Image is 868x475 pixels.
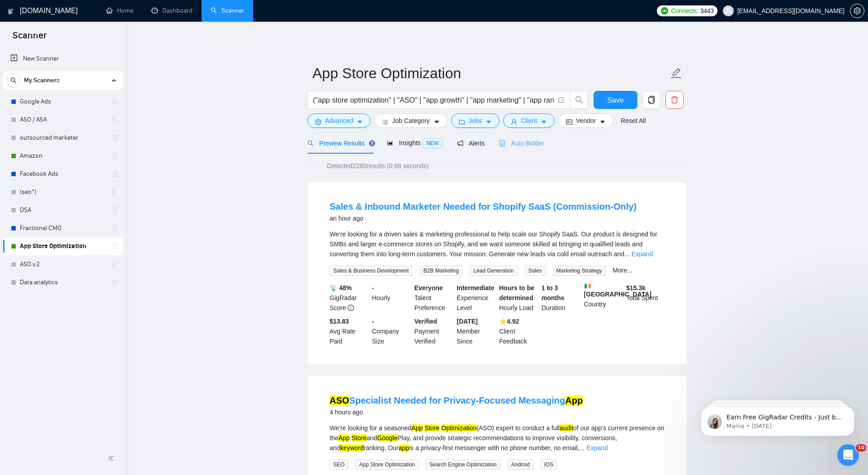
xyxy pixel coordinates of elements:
[106,7,133,14] a: homeHome
[553,266,606,276] span: Marketing Strategy
[321,161,435,171] span: Detected 2280 results (0.68 seconds)
[632,250,653,258] a: Expand
[503,113,555,128] button: userClientcaret-down
[420,266,462,276] span: B2B Marketing
[541,118,547,125] span: caret-down
[582,283,625,313] div: Country
[392,116,429,126] span: Job Category
[423,138,443,148] span: NEW
[348,305,354,311] span: info-circle
[211,7,244,14] a: searchScanner
[5,29,54,48] span: Scanner
[8,4,14,19] img: logo
[338,434,349,442] mark: App
[313,94,554,106] input: Search Freelance Jobs...
[372,318,374,325] b: -
[20,165,106,183] a: Facebook Ads
[6,73,21,88] button: search
[566,118,572,125] span: idcard
[111,170,118,178] span: holder
[594,91,637,109] button: Save
[370,283,413,313] div: Hourly
[415,318,438,325] b: Verified
[325,116,353,126] span: Advanced
[330,284,352,292] b: 📡 48%
[372,284,374,292] b: -
[451,113,500,128] button: folderJobscaret-down
[312,62,669,85] input: Scanner name...
[558,113,613,128] button: idcardVendorcaret-down
[542,284,565,301] b: 1 to 3 months
[499,140,544,147] span: Auto Bidder
[351,434,366,442] mark: Store
[20,147,106,165] a: Amazon
[20,273,106,292] a: Data analytics
[457,318,477,325] b: [DATE]
[425,424,439,432] mark: Store
[315,118,321,125] span: setting
[499,318,519,325] b: ⭐️ 4.92
[558,97,564,103] span: info-circle
[511,118,517,125] span: user
[370,316,413,346] div: Company Size
[497,283,540,313] div: Hourly Load
[670,67,682,79] span: edit
[330,229,665,259] div: We’re looking for a driven sales & marketing professional to help scale our Shopify SaaS. Our pro...
[24,71,60,89] span: My Scanners
[411,424,423,432] mark: App
[585,283,591,289] img: 🇮🇪
[374,113,447,128] button: barsJob Categorycaret-down
[687,387,868,451] iframe: Intercom notifications message
[340,444,363,451] mark: keyword
[20,201,106,219] a: DSA
[459,118,465,125] span: folder
[661,7,668,14] img: upwork-logo.png
[725,8,731,14] span: user
[111,261,118,268] span: holder
[330,423,665,453] div: We’re looking for a seasoned (ASO) expert to conduct a full of our app’s current presence on the ...
[20,255,106,273] a: ASO v.2
[700,6,714,16] span: 3443
[470,266,517,276] span: Lead Generation
[607,94,623,106] span: Save
[151,7,193,14] a: dashboardDashboard
[413,283,455,313] div: Talent Preference
[426,460,500,470] span: Search Engine Optimization
[20,219,106,237] a: Fractional CMO
[307,140,314,146] span: search
[20,183,106,201] a: (seo*)
[850,7,864,14] span: setting
[570,91,588,109] button: search
[330,202,637,212] a: Sales & Inbound Marketer Needed for Shopify SaaS (Commission-Only)
[307,140,373,147] span: Preview Results
[671,6,698,16] span: Connects:
[387,139,442,146] span: Insights
[111,243,118,250] span: holder
[355,460,418,470] span: App Store Optimization
[20,237,106,255] a: App Store Optimization
[111,279,118,286] span: holder
[571,96,588,104] span: search
[457,140,485,147] span: Alerts
[399,444,409,451] mark: app
[521,116,537,126] span: Client
[499,284,534,301] b: Hours to be determined
[330,395,349,405] mark: ASO
[111,98,118,105] span: holder
[415,284,443,292] b: Everyone
[621,116,646,126] a: Reset All
[413,316,455,346] div: Payment Verified
[111,225,118,232] span: holder
[584,283,652,298] b: [GEOGRAPHIC_DATA]
[111,188,118,196] span: holder
[382,118,388,125] span: bars
[560,424,573,432] mark: audit
[111,116,118,123] span: holder
[576,116,596,126] span: Vendor
[3,71,123,292] li: My Scanners
[540,283,582,313] div: Duration
[856,444,866,451] span: 10
[330,318,349,325] b: $13.83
